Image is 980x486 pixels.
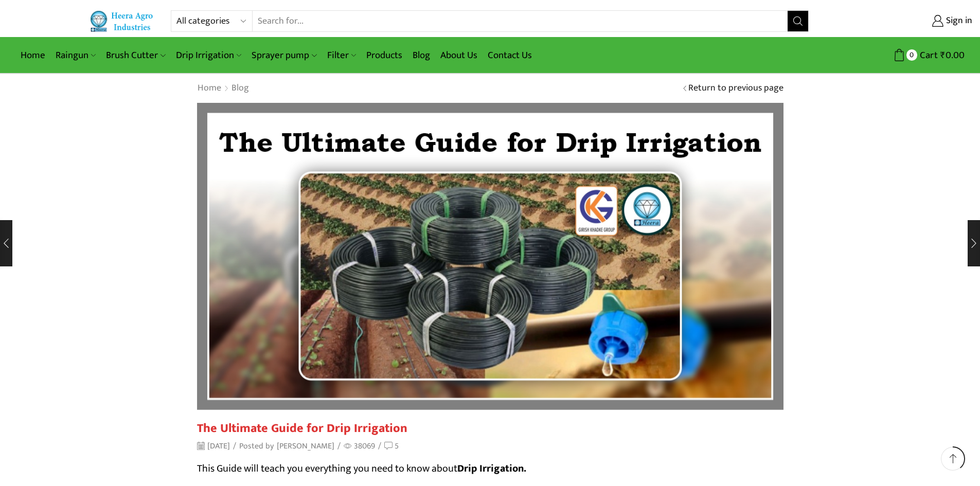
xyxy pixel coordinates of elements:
[197,460,783,477] p: This Guide will teach you everything you need to know about
[940,47,946,63] span: ₹
[231,82,250,95] a: Blog
[435,43,483,67] a: About Us
[917,48,938,62] span: Cart
[483,43,537,67] a: Contact Us
[407,43,435,67] a: Blog
[788,11,808,31] button: Search button
[197,440,230,452] time: [DATE]
[344,440,375,452] span: 38069
[50,43,101,67] a: Raingun
[824,12,972,30] a: Sign in
[384,440,399,452] a: 5
[171,43,246,67] a: Drip Irrigation
[197,82,222,95] a: Home
[943,14,972,28] span: Sign in
[378,440,381,452] span: /
[197,421,783,436] h2: The Ultimate Guide for Drip Irrigation
[395,439,399,453] span: 5
[253,11,788,31] input: Search for...
[15,43,50,67] a: Home
[688,82,783,95] a: Return to previous page
[819,46,965,65] a: 0 Cart ₹0.00
[101,43,170,67] a: Brush Cutter
[246,43,322,67] a: Sprayer pump
[197,440,399,452] div: Posted by
[233,440,236,452] span: /
[940,47,965,63] bdi: 0.00
[457,460,526,477] strong: Drip Irrigation.
[361,43,407,67] a: Products
[277,440,334,452] a: [PERSON_NAME]
[322,43,361,67] a: Filter
[197,103,783,410] img: ulimate guide for drip irrigation
[906,49,917,60] span: 0
[337,440,341,452] span: /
